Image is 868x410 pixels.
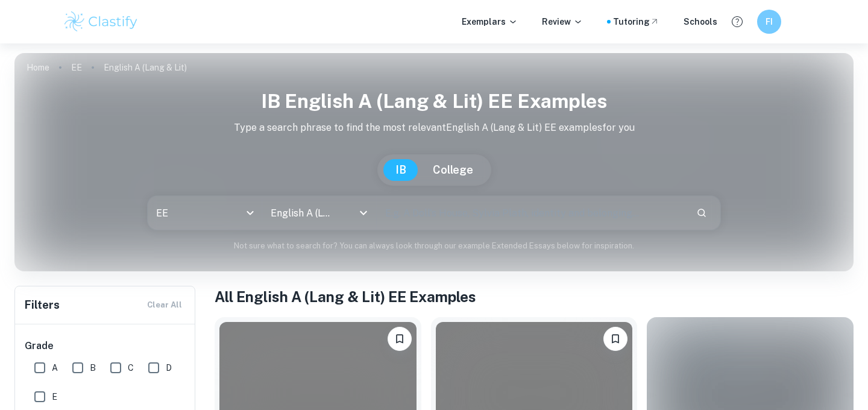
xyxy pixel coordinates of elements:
[25,297,60,314] h6: Filters
[166,361,172,374] span: D
[613,15,659,28] a: Tutoring
[52,361,58,374] span: A
[377,196,687,230] input: E.g. A Doll's House, Sylvia Plath, identity and belonging...
[215,286,854,307] h1: All English A (Lang & Lit) EE Examples
[63,10,139,34] img: Clastify logo
[128,361,134,374] span: C
[462,15,518,28] p: Exemplars
[727,11,747,32] button: Help and Feedback
[24,87,844,116] h1: IB English A (Lang & Lit) EE examples
[355,204,372,221] button: Open
[603,327,627,351] button: Bookmark
[24,121,844,135] p: Type a search phrase to find the most relevant English A (Lang & Lit) EE examples for you
[52,390,57,403] span: E
[684,15,717,28] a: Schools
[14,53,854,271] img: profile cover
[24,240,844,252] p: Not sure what to search for? You can always look through our example Extended Essays below for in...
[763,15,776,28] h6: FI
[148,196,262,230] div: EE
[90,361,96,374] span: B
[542,15,583,28] p: Review
[383,159,418,181] button: IB
[421,159,485,181] button: College
[27,59,49,76] a: Home
[691,203,712,223] button: Search
[757,10,781,34] button: FI
[104,61,187,74] p: English A (Lang & Lit)
[388,327,412,351] button: Bookmark
[25,339,186,353] h6: Grade
[71,59,82,76] a: EE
